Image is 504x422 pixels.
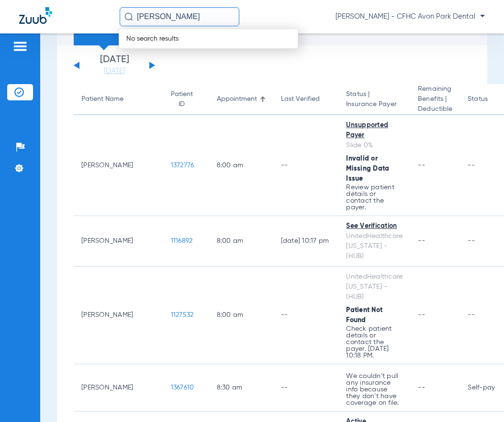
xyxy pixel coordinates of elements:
[418,312,425,318] span: --
[346,99,403,109] span: Insurance Payer
[346,307,382,324] span: Patient Not Found
[410,84,460,115] th: Remaining Benefits |
[346,272,403,302] div: UnitedHealthcare [US_STATE] - (HUB)
[12,41,28,52] img: hamburger-icon
[336,12,485,22] span: [PERSON_NAME] - CFHC Avon Park Dental
[86,55,143,76] li: [DATE]
[171,89,202,109] div: Patient ID
[346,141,403,151] div: Slide 0%
[120,7,239,26] input: Search for patients
[346,155,389,182] span: Invalid or Missing Data Issue
[418,384,425,391] span: --
[418,238,425,244] span: --
[81,94,123,104] div: Patient Name
[74,364,163,411] td: [PERSON_NAME]
[346,231,403,261] div: UnitedHealthcare [US_STATE] - (HUB)
[338,84,410,115] th: Status |
[209,267,273,364] td: 8:00 AM
[171,162,194,169] span: 1372776
[217,94,266,104] div: Appointment
[346,325,403,359] p: Check patient details or contact the payer. [DATE] 10:18 PM.
[81,94,156,104] div: Patient Name
[346,184,403,211] p: Review patient details or contact the payer.
[346,373,403,406] p: We couldn’t pull any insurance info because they don’t have coverage on file.
[281,94,331,104] div: Last Verified
[171,238,193,244] span: 1116892
[273,364,339,411] td: --
[86,66,143,76] a: [DATE]
[171,384,194,391] span: 1367610
[74,216,163,267] td: [PERSON_NAME]
[273,216,339,267] td: [DATE] 10:17 PM
[217,94,257,104] div: Appointment
[273,267,339,364] td: --
[346,120,403,141] div: Unsupported Payer
[273,115,339,216] td: --
[19,7,52,24] img: Zuub Logo
[74,267,163,364] td: [PERSON_NAME]
[281,94,320,104] div: Last Verified
[209,115,273,216] td: 8:00 AM
[124,12,133,21] img: Search Icon
[418,162,425,169] span: --
[119,35,186,42] span: No search results
[456,376,504,422] iframe: Chat Widget
[209,216,273,267] td: 8:00 AM
[171,312,194,318] span: 1127532
[74,115,163,216] td: [PERSON_NAME]
[209,364,273,411] td: 8:30 AM
[418,104,452,114] span: Deductible
[171,89,193,109] div: Patient ID
[346,221,403,231] div: See Verification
